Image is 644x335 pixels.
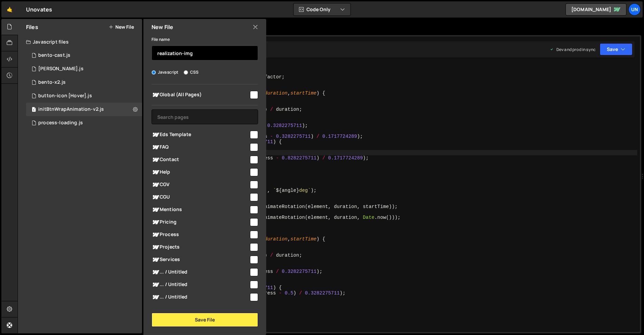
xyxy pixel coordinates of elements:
input: CSS [184,70,188,75]
span: FAQ [152,143,249,151]
span: Services [152,256,249,264]
a: 🤙 [1,1,18,18]
input: Name [152,46,258,60]
div: process-loading.js [38,120,83,126]
span: ... / Untitled [152,281,249,289]
span: Process [152,231,249,239]
label: File name [152,36,170,43]
div: Javascript files [18,35,142,49]
div: bento-cast.js [38,52,70,58]
span: 1 [32,107,36,113]
div: 16819/45959.js [26,89,142,103]
div: 16819/46871.js [26,76,142,89]
span: Pricing [152,218,249,226]
div: [PERSON_NAME].js [38,66,84,72]
span: Mentions [152,206,249,214]
input: Javascript [152,70,156,75]
div: 16819/46750.js [26,62,142,76]
button: Save File [152,313,258,327]
span: Eds Template [152,131,249,139]
span: ... / Untitled [152,268,249,276]
div: 16819/46914.js [26,103,142,116]
div: bento-x2.js [38,79,66,85]
div: Dev and prod in sync [550,47,596,52]
h2: Files [26,23,38,31]
span: Global (All Pages) [152,91,249,99]
input: Search pages [152,109,258,124]
span: ... / Untitled [152,293,249,301]
span: CGV [152,181,249,189]
button: Code Only [294,3,350,16]
span: Help [152,168,249,176]
span: Projects [152,243,249,251]
label: Javascript [152,69,179,76]
div: 16819/46703.js [26,116,142,130]
button: Save [600,43,632,55]
div: button-icon [Hover].js [38,93,92,99]
div: Unovates [26,5,52,14]
h2: New File [152,23,173,31]
div: initBtnWrapAnimation-v2.js [38,106,104,112]
button: New File [109,24,134,30]
label: CSS [184,69,199,76]
div: 16819/46913.js [26,49,142,62]
span: Contact [152,156,249,164]
a: Un [628,3,641,16]
a: [DOMAIN_NAME] [566,3,626,16]
span: CGU [152,193,249,201]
